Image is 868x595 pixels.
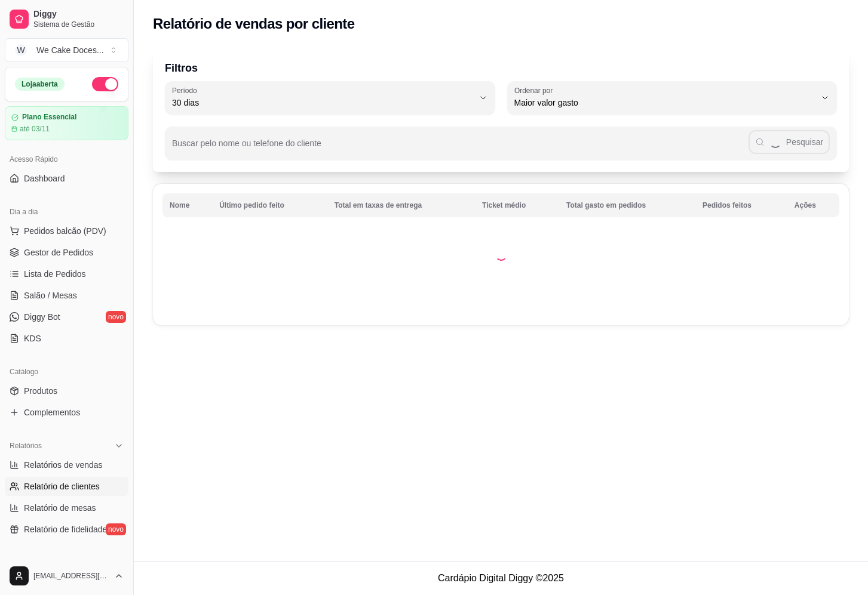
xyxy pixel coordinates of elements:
button: Alterar Status [92,77,118,91]
a: Lista de Pedidos [5,264,128,283]
span: Relatórios [10,441,42,451]
span: Pedidos balcão (PDV) [24,225,106,237]
article: até 03/11 [20,124,50,134]
span: Relatório de mesas [24,502,96,514]
span: Relatório de clientes [24,480,100,492]
p: Filtros [165,60,837,76]
span: Salão / Mesas [24,289,77,301]
span: Dashboard [24,172,65,184]
a: Gestor de Pedidos [5,243,128,262]
a: Complementos [5,403,128,422]
label: Ordenar por [514,85,557,95]
a: Relatório de mesas [5,498,128,517]
label: Período [172,85,201,95]
a: DiggySistema de Gestão [5,5,128,33]
a: Dashboard [5,169,128,188]
div: Catálogo [5,362,128,381]
span: Produtos [24,385,57,397]
span: Gestor de Pedidos [24,246,93,258]
article: Plano Essencial [22,113,76,122]
a: Plano Essencialaté 03/11 [5,106,128,140]
a: Relatório de fidelidadenovo [5,520,128,539]
button: Ordenar porMaior valor gasto [507,81,838,115]
footer: Cardápio Digital Diggy © 2025 [134,561,868,595]
div: Loja aberta [15,78,65,91]
button: Período30 dias [165,81,495,115]
span: KDS [24,332,41,344]
button: [EMAIL_ADDRESS][DOMAIN_NAME] [5,562,128,590]
span: Relatório de fidelidade [24,523,107,535]
span: Lista de Pedidos [24,268,86,280]
a: Salão / Mesas [5,286,128,305]
button: Pedidos balcão (PDV) [5,221,128,241]
div: Dia a dia [5,202,128,221]
a: Diggy Botnovo [5,307,128,326]
span: 30 dias [172,97,474,109]
a: Produtos [5,381,128,400]
span: Maior valor gasto [514,97,816,109]
span: Complementos [24,406,80,418]
h2: Relatório de vendas por cliente [153,14,355,33]
span: W [15,44,27,56]
div: Loading [495,249,507,261]
div: Acesso Rápido [5,150,128,169]
span: [EMAIL_ADDRESS][DOMAIN_NAME] [33,571,109,581]
a: Relatório de clientes [5,477,128,496]
span: Sistema de Gestão [33,20,124,29]
button: Select a team [5,38,128,62]
span: Diggy [33,9,124,20]
div: We Cake Doces ... [36,44,104,56]
span: Diggy Bot [24,311,60,323]
a: KDS [5,329,128,348]
div: Gerenciar [5,553,128,572]
a: Relatórios de vendas [5,455,128,474]
span: Relatórios de vendas [24,459,103,471]
input: Buscar pelo nome ou telefone do cliente [172,142,749,154]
